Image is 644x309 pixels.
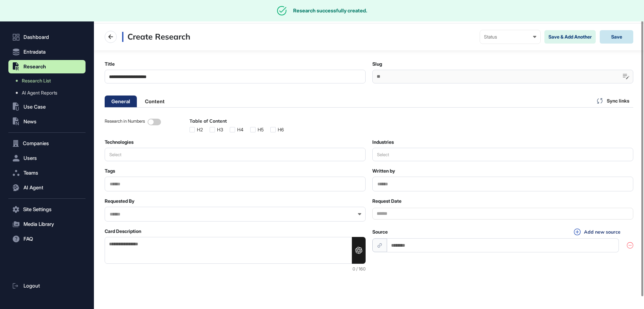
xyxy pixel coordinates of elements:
div: H3 [217,127,223,132]
div: Status [484,34,536,40]
span: Media Library [23,222,54,227]
a: Research List [12,75,86,87]
button: Teams [8,166,86,180]
label: Tags [105,168,115,174]
label: Industries [372,139,394,145]
span: Site Settings [23,207,52,212]
span: FAQ [23,236,33,242]
button: Select [372,148,633,161]
span: Teams [23,170,38,176]
label: Source [372,229,388,235]
span: AI Agent [23,185,43,190]
input: Datepicker input [372,208,633,220]
div: 0 / 160 [105,266,366,271]
h3: Create Research [122,32,190,42]
span: Logout [23,283,40,289]
label: Title [105,61,115,67]
button: Users [8,151,86,165]
label: Request Date [372,198,401,204]
button: Media Library [8,218,86,231]
div: Research in Numbers [105,119,145,125]
div: Sync links [593,94,633,107]
div: H5 [258,127,264,132]
div: Table of Content [190,118,284,124]
span: Research List [22,78,51,83]
button: Site Settings [8,203,86,216]
span: Companies [23,141,49,146]
label: Slug [372,61,382,67]
label: Requested By [105,198,135,204]
button: Use Case [8,100,86,114]
span: Entradata [23,49,46,55]
div: H2 [197,127,203,132]
button: News [8,115,86,128]
a: Dashboard [8,30,86,44]
button: Research [8,60,86,73]
a: AI Agent Reports [12,87,86,99]
button: Companies [8,137,86,150]
label: Written by [372,168,395,174]
label: Technologies [105,139,133,145]
li: Content [138,96,171,107]
span: Dashboard [23,35,49,40]
span: Users [23,156,37,161]
li: General [105,96,137,107]
span: Use Case [23,104,46,110]
div: H4 [237,127,244,132]
button: Add new source [572,228,623,236]
button: FAQ [8,232,86,246]
label: Card Description [105,229,141,234]
span: AI Agent Reports [22,90,57,96]
button: AI Agent [8,181,86,194]
button: Save & Add Another [544,30,596,44]
div: H6 [278,127,284,132]
button: Save [600,30,633,44]
span: News [23,119,37,124]
button: Entradata [8,45,86,59]
button: Select [105,148,366,161]
span: Research [23,64,46,69]
div: Research successfully created. [293,8,367,14]
a: Logout [8,279,86,293]
div: Select [105,152,126,157]
div: Select [373,152,393,157]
